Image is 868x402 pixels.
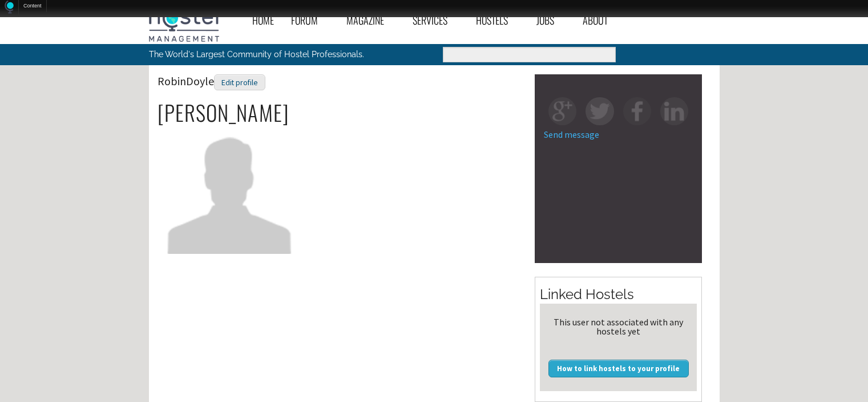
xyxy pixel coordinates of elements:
[214,74,265,91] div: Edit profile
[544,129,599,140] a: Send message
[149,44,387,65] p: The World's Largest Community of Hostel Professionals.
[574,7,628,33] a: About
[5,1,14,14] img: Home
[167,127,293,253] img: RobinDoyle's picture
[660,97,688,125] img: in-square.png
[528,7,574,33] a: Jobs
[623,97,651,125] img: fb-square.png
[338,7,404,33] a: Magazine
[404,7,467,33] a: Services
[548,360,689,377] a: How to link hostels to your profile
[158,101,527,125] h2: [PERSON_NAME]
[443,47,616,62] input: Enter the terms you wish to search for.
[467,7,528,33] a: Hostels
[158,74,265,88] span: RobinDoyle
[244,7,282,33] a: Home
[214,74,265,88] a: Edit profile
[540,285,697,304] h2: Linked Hostels
[548,97,576,125] img: gp-square.png
[149,7,219,42] img: Hostel Management Home
[544,317,692,336] div: This user not associated with any hostels yet
[586,97,613,125] img: tw-square.png
[282,7,338,33] a: Forum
